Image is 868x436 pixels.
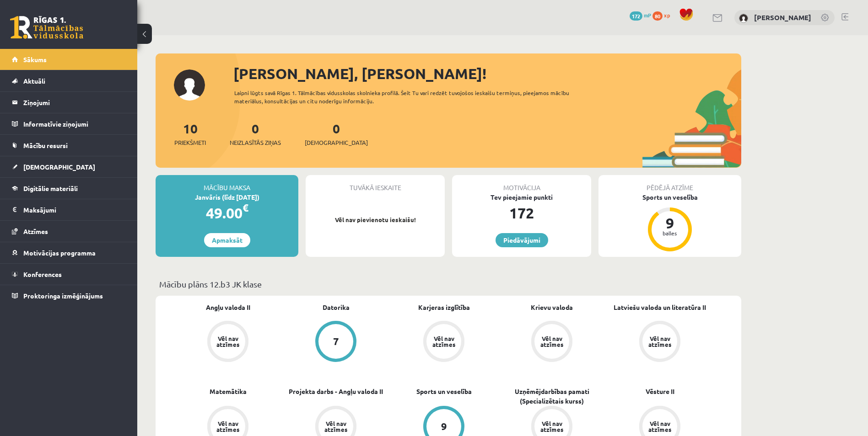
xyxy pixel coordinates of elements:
[452,175,591,192] div: Motivācija
[23,227,48,235] span: Atzīmes
[174,138,206,147] span: Priekšmeti
[23,141,68,149] span: Mācību resursi
[12,178,126,199] a: Digitālie materiāli
[156,175,298,192] div: Mācību maksa
[656,230,684,236] div: balles
[12,92,126,113] a: Ziņojumi
[498,321,606,364] a: Vēl nav atzīmes
[647,335,673,347] div: Vēl nav atzīmes
[23,292,103,300] span: Proktoringa izmēģinājums
[12,242,126,263] a: Motivācijas programma
[23,77,45,85] span: Aktuāli
[656,216,684,230] div: 9
[23,184,78,192] span: Digitālie materiāli
[12,135,126,156] a: Mācību resursi
[23,249,96,257] span: Motivācijas programma
[156,192,298,202] div: Janvāris (līdz [DATE])
[23,113,126,134] legend: Informatīvie ziņojumi
[23,55,47,64] span: Sākums
[215,420,241,432] div: Vēl nav atzīmes
[174,120,206,147] a: 10Priekšmeti
[12,156,126,177] a: [DEMOGRAPHIC_DATA]
[23,92,126,113] legend: Ziņojumi
[630,11,642,21] span: 172
[496,233,548,247] a: Piedāvājumi
[230,120,281,147] a: 0Neizlasītās ziņas
[210,387,247,396] a: Matemātika
[606,321,714,364] a: Vēl nav atzīmes
[174,321,282,364] a: Vēl nav atzīmes
[234,89,586,105] div: Laipni lūgts savā Rīgas 1. Tālmācības vidusskolas skolnieka profilā. Šeit Tu vari redzēt tuvojošo...
[646,387,674,396] a: Vēsture II
[204,233,250,247] a: Apmaksāt
[598,175,741,192] div: Pēdējā atzīme
[159,278,738,290] p: Mācību plāns 12.b3 JK klase
[230,138,281,147] span: Neizlasītās ziņas
[652,11,663,21] span: 80
[754,13,811,22] a: [PERSON_NAME]
[305,120,368,147] a: 0[DEMOGRAPHIC_DATA]
[12,199,126,220] a: Maksājumi
[630,11,651,19] a: 172 mP
[12,285,126,306] a: Proktoringa izmēģinājums
[12,70,126,91] a: Aktuāli
[539,420,565,432] div: Vēl nav atzīmes
[310,215,440,224] p: Vēl nav pievienotu ieskaišu!
[206,303,250,312] a: Angļu valoda II
[431,335,457,347] div: Vēl nav atzīmes
[390,321,498,364] a: Vēl nav atzīmes
[614,303,706,312] a: Latviešu valoda un literatūra II
[12,49,126,70] a: Sākums
[289,387,383,396] a: Projekta darbs - Angļu valoda II
[282,321,390,364] a: 7
[652,11,674,19] a: 80 xp
[23,163,95,171] span: [DEMOGRAPHIC_DATA]
[498,387,606,406] a: Uzņēmējdarbības pamati (Specializētais kurss)
[215,335,241,347] div: Vēl nav atzīmes
[243,201,248,214] span: €
[306,175,445,192] div: Tuvākā ieskaite
[418,303,470,312] a: Karjeras izglītība
[416,387,472,396] a: Sports un veselība
[644,11,651,19] span: mP
[441,421,447,431] div: 9
[156,202,298,224] div: 49.00
[323,303,350,312] a: Datorika
[598,192,741,253] a: Sports un veselība 9 balles
[452,202,591,224] div: 172
[333,336,339,346] div: 7
[531,303,573,312] a: Krievu valoda
[598,192,741,202] div: Sports un veselība
[23,270,62,278] span: Konferences
[647,420,673,432] div: Vēl nav atzīmes
[233,63,741,85] div: [PERSON_NAME], [PERSON_NAME]!
[739,14,748,23] img: Inga Revina
[12,264,126,285] a: Konferences
[23,199,126,220] legend: Maksājumi
[12,113,126,134] a: Informatīvie ziņojumi
[12,221,126,242] a: Atzīmes
[539,335,565,347] div: Vēl nav atzīmes
[323,420,349,432] div: Vēl nav atzīmes
[664,11,670,19] span: xp
[305,138,368,147] span: [DEMOGRAPHIC_DATA]
[452,192,591,202] div: Tev pieejamie punkti
[10,16,83,39] a: Rīgas 1. Tālmācības vidusskola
